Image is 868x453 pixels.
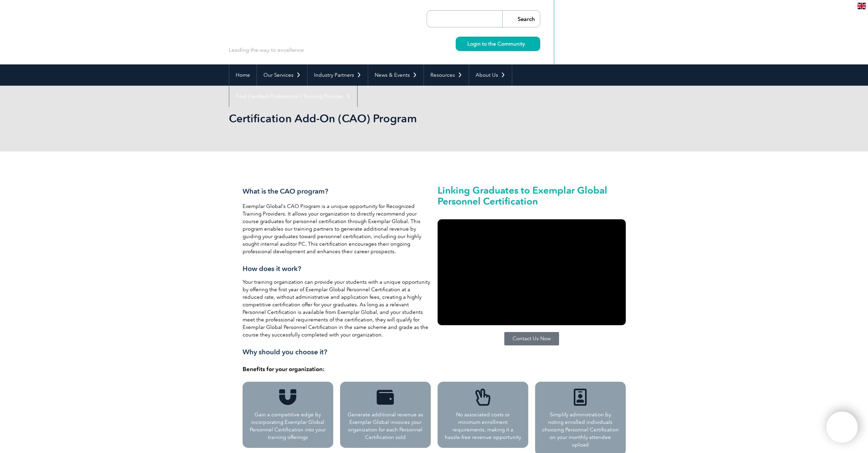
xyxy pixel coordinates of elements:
p: Exemplar Global’s CAO Program is a unique opportunity for Recognized Training Providers. It allow... [243,203,431,255]
h3: Why should you choose it? [243,348,431,356]
a: News & Events [368,64,424,86]
a: Resources [424,64,469,86]
a: About Us [469,64,512,86]
img: en [857,3,866,9]
img: svg+xml;nitro-empty-id=MzYxOjIyMw==-1;base64,PHN2ZyB2aWV3Qm94PSIwIDAgMTEgMTEiIHdpZHRoPSIxMSIgaGVp... [525,42,529,46]
p: Your training organization can provide your students with a unique opportunity by offering the fi... [243,278,431,339]
p: Generate additional revenue as Exemplar Global invoices your organization for each Personnel Cert... [347,411,424,441]
a: Login to the Community [456,37,540,51]
h2: Certification Add-On (CAO) Program [229,113,516,124]
p: Simplify administration by noting enrolled individuals choosing Personnel Certification on your m... [542,411,619,449]
a: Our Services [257,64,307,86]
span: What is the CAO program? [243,187,328,195]
a: Contact Us Now [504,332,559,345]
p: Gain a competitive edge by incorporating Exemplar Global Personnel Certification into your traini... [249,411,326,441]
input: Search [502,11,540,27]
img: svg+xml;nitro-empty-id=MTYwMDoxMTY=-1;base64,PHN2ZyB2aWV3Qm94PSIwIDAgNDAwIDQwMCIgd2lkdGg9IjQwMCIg... [833,419,851,436]
a: Home [229,64,257,86]
h2: Linking Graduates to Exemplar Global Personnel Certification [438,185,626,207]
p: Leading the way to excellence [229,46,304,54]
a: Industry Partners [308,64,368,86]
p: No associated costs or minimum enrollment requirements, making it a hassle-free revenue opportunity [444,411,521,441]
h3: How does it work? [243,265,431,273]
h4: Benefits for your organization: [243,366,431,372]
a: Find Certified Professional / Training Provider [229,86,357,107]
span: Contact Us Now [513,336,551,341]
